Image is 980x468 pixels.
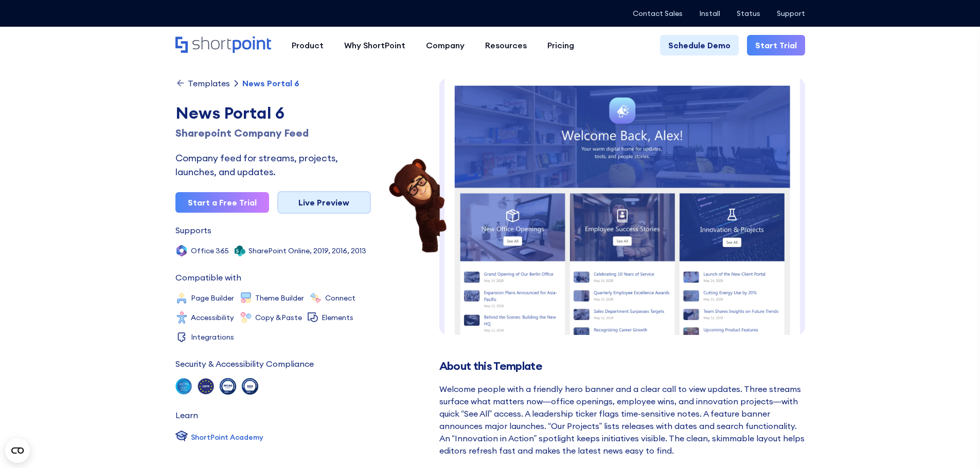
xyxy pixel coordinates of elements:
div: Pricing [547,39,574,51]
a: Pricing [537,35,584,55]
div: Compatible with [175,273,241,282]
div: Elements [322,314,353,321]
div: Learn [175,411,198,419]
a: Status [737,9,760,17]
div: Supports [175,226,211,234]
div: Company [426,39,465,51]
div: Product [292,39,324,51]
div: News Portal 6 [175,101,371,125]
a: ShortPoint Academy [175,429,263,445]
a: Templates [175,78,230,88]
a: Company [416,35,475,55]
div: Company feed for streams, projects, launches, and updates. [175,151,371,179]
div: Resources [485,39,527,51]
div: Copy &Paste [255,314,302,321]
a: Start Trial [747,35,805,55]
a: Live Preview [277,191,371,214]
div: Office 365 [191,247,229,254]
div: ShortPoint Academy [191,432,263,443]
a: Schedule Demo [660,35,739,55]
h2: About this Template [439,360,805,372]
div: Theme Builder [255,294,304,302]
div: Welcome people with a friendly hero banner and a clear call to view updates. Three streams surfac... [439,383,805,457]
div: Accessibility [191,314,234,321]
a: Resources [475,35,537,55]
div: SharePoint Online, 2019, 2016, 2013 [248,247,366,254]
div: Security & Accessibility Compliance [175,360,314,368]
div: Why ShortPoint [344,39,405,51]
a: Product [281,35,334,55]
a: Install [699,9,720,17]
div: Integrations [191,333,234,341]
a: Home [175,36,271,54]
div: Connect [325,294,355,302]
button: Open CMP widget [5,438,30,463]
div: Templates [188,79,230,87]
a: Support [777,9,805,17]
a: Contact Sales [633,9,683,17]
a: Start a Free Trial [175,192,269,213]
div: News Portal 6 [242,79,299,87]
a: Why ShortPoint [334,35,416,55]
div: Page Builder [191,294,234,302]
h1: Sharepoint Company Feed [175,125,371,141]
img: soc 2 [175,378,192,395]
iframe: Chat Widget [929,419,980,468]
